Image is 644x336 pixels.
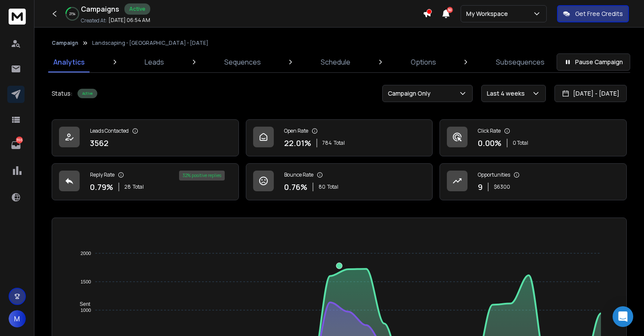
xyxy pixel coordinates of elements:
p: 0.00 % [478,137,502,149]
p: Click Rate [478,128,501,134]
span: 28 [124,184,131,190]
p: Opportunities [478,171,510,178]
tspan: 1500 [80,279,91,284]
p: Campaign Only [388,89,434,98]
p: Landscaping - [GEOGRAPHIC_DATA] - [DATE] [92,40,208,47]
a: Open Rate22.01%784Total [246,119,433,156]
p: 0 Total [513,140,528,146]
p: $ 6300 [494,184,510,190]
p: Analytics [53,57,85,67]
div: 32 % positive replies [179,171,225,180]
span: Total [133,184,144,190]
div: Active [77,89,97,98]
h1: Campaigns [81,4,119,14]
p: Options [411,57,436,67]
p: Last 4 weeks [487,89,528,98]
button: Campaign [52,40,78,47]
p: 0.76 % [284,181,307,193]
p: Created At: [81,17,107,24]
a: Bounce Rate0.76%80Total [246,163,433,200]
a: Options [406,52,441,72]
span: Total [327,184,338,190]
p: Open Rate [284,128,308,134]
a: Click Rate0.00%0 Total [440,119,627,156]
p: 22.01 % [284,137,311,149]
p: Get Free Credits [575,9,623,18]
p: 21 % [69,11,75,16]
span: 50 [447,7,453,13]
a: Opportunities9$6300 [440,163,627,200]
button: [DATE] - [DATE] [554,85,627,102]
p: 0.79 % [90,181,113,193]
a: Leads Contacted3562 [52,119,239,156]
p: My Workspace [466,9,511,18]
span: 784 [322,140,332,146]
p: 355 [16,137,23,143]
a: 355 [7,137,25,154]
div: Active [124,3,150,15]
p: [DATE] 06:54 AM [108,17,150,24]
a: Subsequences [491,52,550,72]
span: Sent [73,301,90,307]
button: M [9,310,26,327]
div: Open Intercom Messenger [613,306,633,327]
button: Get Free Credits [557,5,629,22]
p: Schedule [321,57,350,67]
p: Leads [145,57,164,67]
p: Status: [52,89,72,98]
p: Subsequences [496,57,545,67]
a: Schedule [316,52,356,72]
p: 9 [478,181,483,193]
a: Analytics [48,52,90,72]
button: Pause Campaign [557,53,630,71]
p: Bounce Rate [284,171,313,178]
span: 80 [319,184,325,190]
span: Total [334,140,345,146]
a: Leads [139,52,169,72]
tspan: 1000 [80,308,91,313]
p: Sequences [224,57,261,67]
p: Reply Rate [90,171,115,178]
p: 3562 [90,137,108,149]
a: Reply Rate0.79%28Total32% positive replies [52,163,239,200]
tspan: 2000 [80,251,91,256]
p: Leads Contacted [90,128,129,134]
a: Sequences [219,52,266,72]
